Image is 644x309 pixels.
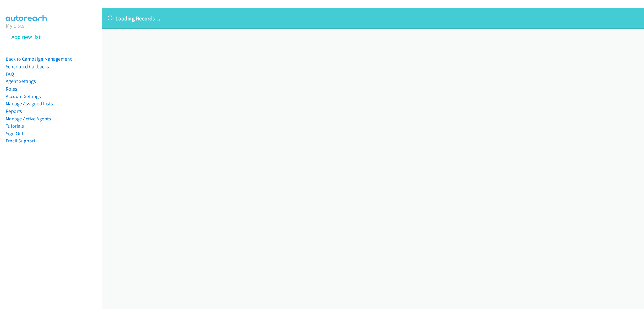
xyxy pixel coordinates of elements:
a: Back to Campaign Management [6,56,72,62]
a: Email Support [6,138,35,144]
a: Add new list [11,33,41,41]
a: Account Settings [6,93,41,99]
a: Agent Settings [6,78,36,84]
p: Loading Records ... [108,14,638,23]
a: Manage Assigned Lists [6,101,53,107]
a: Sign Out [6,130,23,136]
a: Roles [6,86,17,92]
a: My Lists [6,22,25,29]
a: Manage Active Agents [6,116,51,122]
a: Scheduled Callbacks [6,63,49,69]
a: FAQ [6,71,14,77]
a: Tutorials [6,123,24,129]
a: Reports [6,108,22,114]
